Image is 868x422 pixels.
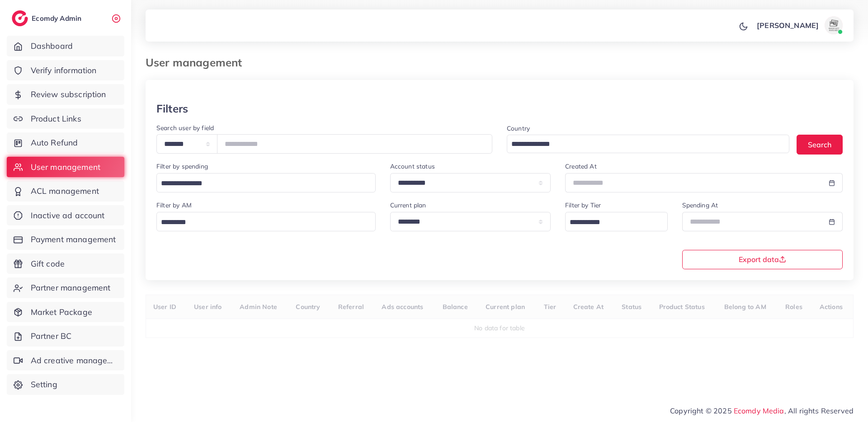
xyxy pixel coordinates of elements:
img: avatar [825,16,843,34]
a: logoEcomdy Admin [12,10,84,26]
a: Partner BC [7,326,124,347]
label: Account status [390,162,435,171]
input: Search for option [508,137,778,151]
span: Auto Refund [31,137,78,149]
a: Verify information [7,60,124,81]
span: Inactive ad account [31,210,105,221]
a: Review subscription [7,84,124,105]
span: Partner management [31,282,111,294]
h3: Filters [156,102,188,115]
span: Review subscription [31,89,106,100]
span: Export data [739,256,786,263]
input: Search for option [158,177,364,191]
img: logo [12,10,28,26]
div: Search for option [156,173,376,192]
a: Inactive ad account [7,205,124,226]
span: Partner BC [31,330,72,342]
h2: Ecomdy Admin [32,14,84,23]
button: Search [797,135,843,154]
button: Export data [682,250,843,269]
span: User management [31,161,100,173]
label: Filter by Tier [565,201,601,210]
a: Ecomdy Media [734,406,784,415]
span: ACL management [31,185,99,197]
label: Search user by field [156,123,214,132]
span: Verify information [31,65,97,76]
a: Payment management [7,229,124,250]
label: Filter by AM [156,201,192,210]
span: Dashboard [31,40,73,52]
p: [PERSON_NAME] [757,20,819,31]
div: Search for option [156,212,376,231]
span: Market Package [31,306,92,318]
span: Product Links [31,113,81,125]
h3: User management [146,56,249,69]
span: Copyright © 2025 [670,405,854,416]
a: Setting [7,374,124,395]
label: Spending At [682,201,718,210]
a: Dashboard [7,36,124,56]
div: Search for option [565,212,667,231]
span: , All rights Reserved [784,405,854,416]
a: Market Package [7,302,124,323]
a: ACL management [7,181,124,202]
label: Country [507,124,530,133]
a: [PERSON_NAME]avatar [752,16,846,34]
span: Setting [31,379,57,390]
label: Created At [565,162,597,171]
input: Search for option [158,216,364,230]
label: Filter by spending [156,162,208,171]
a: Auto Refund [7,132,124,153]
input: Search for option [566,216,656,230]
div: Search for option [507,135,789,153]
label: Current plan [390,201,426,210]
span: Ad creative management [31,355,118,366]
a: Gift code [7,253,124,274]
a: Partner management [7,277,124,298]
span: Payment management [31,234,116,245]
a: Ad creative management [7,350,124,371]
span: Gift code [31,258,65,270]
a: User management [7,157,124,178]
a: Product Links [7,108,124,129]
